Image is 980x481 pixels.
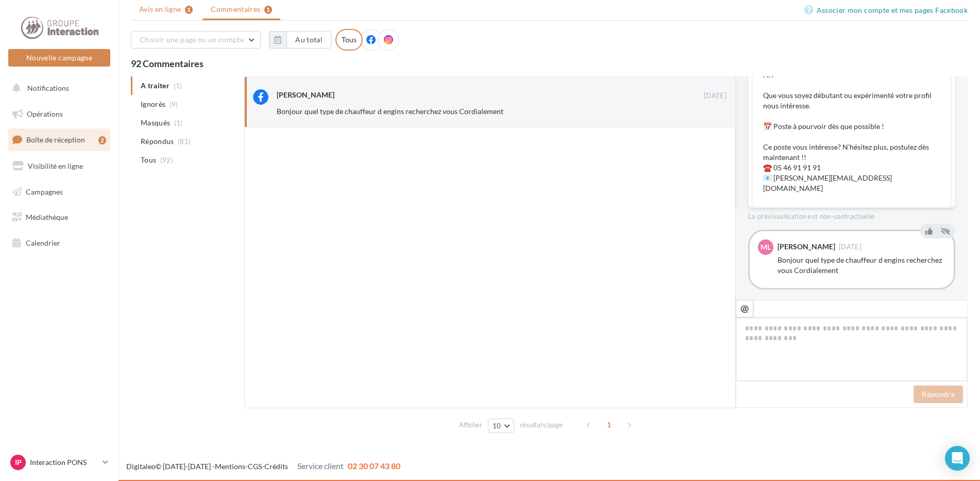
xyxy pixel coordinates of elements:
span: [DATE] [704,91,726,101]
span: Bonjour quel type de chauffeur d engins recherchez vous Cordialement [277,107,503,116]
button: Choisir une page ou un compte [131,31,261,49]
p: 👷🏽‍♂️👷🏼‍♀️ INTERACTION PONS recrute plusieurs profils dans le secteur du bâtiment, ça vous tente ... [763,39,940,194]
button: Nouvelle campagne [8,49,110,67]
a: Boîte de réception2 [6,129,112,151]
div: 1 [185,6,193,14]
div: 2 [98,136,106,145]
span: © [DATE]-[DATE] - - - [126,462,400,471]
div: Tous [335,29,363,51]
button: Au total [286,31,331,49]
button: Au total [269,31,331,49]
a: IP Interaction PONS [8,453,110,472]
span: [DATE] [839,244,861,250]
span: Médiathèque [26,213,68,221]
a: Crédits [264,462,288,471]
i: @ [740,303,749,313]
span: Ignorés [141,99,165,109]
a: Digitaleo [126,462,156,471]
span: Opérations [27,109,63,118]
span: (9) [170,100,178,108]
a: Médiathèque [6,206,112,228]
span: Choisir une page ou un compte [140,35,244,44]
span: 02 30 07 43 80 [348,461,400,471]
button: 10 [488,419,514,433]
div: La prévisualisation est non-contractuelle [748,208,955,221]
span: Tous [141,155,156,165]
a: Calendrier [6,232,112,254]
div: Open Intercom Messenger [945,446,970,471]
span: 1 [601,416,617,433]
span: Afficher [459,420,482,430]
p: Interaction PONS [30,457,98,468]
div: [PERSON_NAME] [277,90,334,100]
span: Boîte de réception [26,135,85,144]
div: Bonjour quel type de chauffeur d engins recherchez vous Cordialement [778,255,945,276]
span: Avis en ligne [139,4,181,14]
button: @ [736,300,753,317]
button: Notifications [6,77,108,99]
span: IP [15,457,22,468]
div: 92 Commentaires [131,59,968,68]
span: Visibilité en ligne [28,162,83,170]
span: Répondus [141,136,174,147]
div: [PERSON_NAME] [778,243,835,250]
button: Répondre [914,386,963,403]
span: 10 [493,422,501,430]
span: Notifications [27,84,69,92]
span: Ml [761,242,771,252]
span: Calendrier [26,238,60,247]
span: (1) [174,119,183,127]
span: (81) [178,137,191,146]
span: résultats/page [520,420,563,430]
span: Masqués [141,118,170,128]
span: Service client [297,461,344,471]
a: Opérations [6,103,112,125]
a: Campagnes [6,181,112,203]
a: Associer mon compte et mes pages Facebook [804,4,968,17]
span: (92) [160,156,173,164]
a: CGS [248,462,262,471]
a: Visibilité en ligne [6,155,112,177]
a: Mentions [215,462,245,471]
span: Campagnes [26,187,63,196]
